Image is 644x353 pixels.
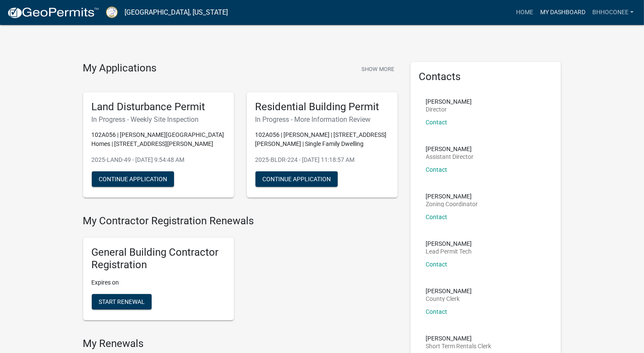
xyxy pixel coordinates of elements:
[92,278,225,287] p: Expires on
[589,4,637,21] a: BHHOconee
[513,4,537,21] a: Home
[92,101,225,113] h5: Land Disturbance Permit
[426,308,448,315] a: Contact
[537,4,589,21] a: My Dashboard
[426,261,448,268] a: Contact
[83,215,398,227] h4: My Contractor Registration Renewals
[426,201,478,207] p: Zoning Coordinator
[83,215,398,327] wm-registration-list-section: My Contractor Registration Renewals
[426,296,472,302] p: County Clerk
[255,101,389,113] h5: Residential Building Permit
[426,248,472,254] p: Lead Permit Tech
[426,193,478,199] p: [PERSON_NAME]
[92,246,225,271] h5: General Building Contractor Registration
[426,214,448,220] a: Contact
[426,166,448,173] a: Contact
[83,338,398,350] h4: My Renewals
[426,99,472,105] p: [PERSON_NAME]
[83,62,157,75] h4: My Applications
[426,146,474,152] p: [PERSON_NAME]
[255,171,338,187] button: Continue Application
[426,343,492,349] p: Short Term Rentals Clerk
[124,5,228,20] a: [GEOGRAPHIC_DATA], [US_STATE]
[92,171,174,187] button: Continue Application
[92,155,225,164] p: 2025-LAND-49 - [DATE] 9:54:48 AM
[92,294,152,310] button: Start Renewal
[255,155,389,164] p: 2025-BLDR-224 - [DATE] 11:18:57 AM
[426,288,472,294] p: [PERSON_NAME]
[106,6,118,18] img: Putnam County, Georgia
[92,130,225,149] p: 102A056 | [PERSON_NAME][GEOGRAPHIC_DATA] Homes | [STREET_ADDRESS][PERSON_NAME]
[92,115,225,124] h6: In Progress - Weekly Site Inspection
[426,119,448,126] a: Contact
[426,154,474,160] p: Assistant Director
[99,298,145,305] span: Start Renewal
[419,71,553,83] h5: Contacts
[255,115,389,124] h6: In Progress - More Information Review
[426,335,492,341] p: [PERSON_NAME]
[426,241,472,247] p: [PERSON_NAME]
[358,62,398,76] button: Show More
[255,130,389,149] p: 102A056 | [PERSON_NAME] | [STREET_ADDRESS][PERSON_NAME] | Single Family Dwelling
[426,106,472,112] p: Director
